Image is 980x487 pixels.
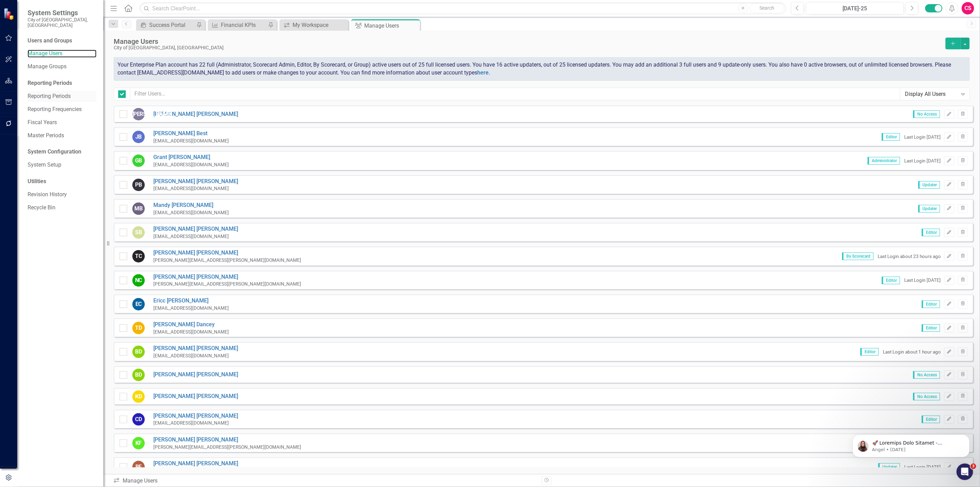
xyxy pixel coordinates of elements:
div: [PERSON_NAME] [132,108,145,120]
div: NC [132,274,145,287]
div: TC [132,250,145,262]
div: Manage Users [364,21,418,30]
div: Manage Users [114,38,942,45]
img: ClearPoint Strategy [3,8,16,20]
a: Fiscal Years [28,119,96,127]
div: KD [132,390,145,403]
button: [DATE]-25 [806,2,904,14]
input: Filter Users... [130,88,900,100]
div: [EMAIL_ADDRESS][DOMAIN_NAME] [153,161,229,168]
div: JB [132,131,145,143]
span: No Access [913,110,940,118]
a: [PERSON_NAME] [PERSON_NAME] [153,110,238,118]
a: Success Portal [138,21,195,29]
a: [PERSON_NAME] [PERSON_NAME] [153,460,301,468]
div: MB [132,202,145,215]
div: CD [132,413,145,426]
a: [PERSON_NAME] Best [153,130,229,138]
div: BD [132,369,145,381]
span: System Settings [28,9,96,17]
div: GB [132,155,145,167]
div: Last Login [DATE] [904,134,941,140]
div: Last Login [DATE] [904,277,941,284]
div: TD [132,322,145,334]
span: Editor [860,348,879,356]
div: [PERSON_NAME][EMAIL_ADDRESS][PERSON_NAME][DOMAIN_NAME] [153,444,301,450]
span: Updater [918,181,940,189]
span: Editor [922,324,940,332]
a: [PERSON_NAME] [PERSON_NAME] [153,178,238,186]
div: [EMAIL_ADDRESS][DOMAIN_NAME] [153,352,238,359]
button: Search [750,3,784,13]
div: Last Login about 23 hours ago [878,253,941,260]
div: [DATE]-25 [808,4,901,13]
a: Manage Groups [28,63,96,71]
div: PB [132,179,145,191]
a: here [477,69,489,76]
a: [PERSON_NAME] [PERSON_NAME] [153,249,301,257]
div: [EMAIL_ADDRESS][DOMAIN_NAME] [153,305,229,311]
div: Reporting Periods [28,79,96,87]
span: Editor [922,229,940,236]
a: Mandy [PERSON_NAME] [153,201,229,209]
div: Success Portal [149,21,195,29]
a: [PERSON_NAME] [PERSON_NAME] [153,392,238,400]
div: Utilities [28,178,96,186]
div: Last Login [DATE] [904,158,941,164]
div: City of [GEOGRAPHIC_DATA], [GEOGRAPHIC_DATA] [114,45,942,50]
span: Editor [882,277,900,284]
div: Users and Groups [28,37,96,45]
div: [PERSON_NAME][EMAIL_ADDRESS][PERSON_NAME][DOMAIN_NAME] [153,281,301,287]
a: Reporting Frequencies [28,106,96,113]
button: CS [962,2,974,14]
div: [EMAIL_ADDRESS][DOMAIN_NAME] [153,233,238,240]
span: By Scorecard [842,252,874,260]
a: [PERSON_NAME] Dancey [153,321,229,329]
div: Financial KPIs [221,21,266,29]
a: [PERSON_NAME] [PERSON_NAME] [153,225,238,233]
span: 3 [971,464,976,469]
div: [EMAIL_ADDRESS][DOMAIN_NAME] [153,209,229,216]
a: Recycle Bin [28,204,96,212]
iframe: Intercom notifications message [842,420,980,468]
div: SB [132,226,145,239]
div: [PERSON_NAME][EMAIL_ADDRESS][PERSON_NAME][DOMAIN_NAME] [153,257,301,264]
div: [EMAIL_ADDRESS][DOMAIN_NAME] [153,329,229,335]
a: System Setup [28,161,96,169]
input: Search ClearPoint... [140,2,786,14]
iframe: Intercom live chat [957,464,973,480]
a: [PERSON_NAME] [PERSON_NAME] [153,412,238,420]
a: Ericc [PERSON_NAME] [153,297,229,305]
a: Revision History [28,191,96,199]
a: Manage Users [28,50,96,58]
span: Administrator [868,157,900,165]
a: [PERSON_NAME] [PERSON_NAME] [153,345,238,352]
a: [PERSON_NAME] [PERSON_NAME] [153,436,301,444]
a: [PERSON_NAME] [PERSON_NAME] [153,371,238,379]
div: Display All Users [905,90,958,98]
a: My Workspace [281,21,347,29]
div: [EMAIL_ADDRESS][DOMAIN_NAME] [153,138,229,144]
div: [EMAIL_ADDRESS][DOMAIN_NAME] [153,185,238,192]
span: Updater [918,205,940,212]
div: BF [132,461,145,473]
div: BD [132,346,145,358]
div: System Configuration [28,148,96,156]
a: Financial KPIs [210,21,266,29]
span: Your Enterprise Plan account has 22 full (Administrator, Scorecard Admin, Editor, By Scorecard, o... [118,61,951,76]
span: Editor [922,416,940,423]
a: Master Periods [28,132,96,140]
span: Search [759,5,774,11]
small: City of [GEOGRAPHIC_DATA], [GEOGRAPHIC_DATA] [28,17,96,28]
span: No Access [913,393,940,400]
div: My Workspace [293,21,347,29]
span: No Access [913,371,940,379]
div: Last Login about 1 hour ago [883,349,941,355]
a: Grant [PERSON_NAME] [153,153,229,161]
span: Editor [882,133,900,141]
